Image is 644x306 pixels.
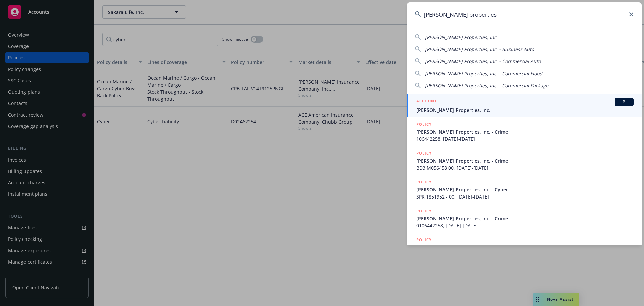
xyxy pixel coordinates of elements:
[416,208,432,214] h5: POLICY
[416,157,634,164] span: [PERSON_NAME] Properties, Inc. - Crime
[416,186,634,193] span: [PERSON_NAME] Properties, Inc. - Cyber
[416,179,432,185] h5: POLICY
[416,106,634,114] span: [PERSON_NAME] Properties, Inc.
[425,70,542,77] span: [PERSON_NAME] Properties, Inc. - Commercial Flood
[407,204,642,233] a: POLICY[PERSON_NAME] Properties, Inc. - Crime0106442258, [DATE]-[DATE]
[416,164,634,171] span: BD3 M056458 00, [DATE]-[DATE]
[618,99,631,105] span: BI
[416,135,634,142] span: 106442258, [DATE]-[DATE]
[425,58,541,64] span: [PERSON_NAME] Properties, Inc. - Commercial Auto
[416,98,437,106] h5: ACCOUNT
[407,233,642,262] a: POLICY[PERSON_NAME] Properties, Inc. - Crime
[407,2,642,27] input: Search...
[416,150,432,157] h5: POLICY
[407,175,642,204] a: POLICY[PERSON_NAME] Properties, Inc. - CyberSPR 1851952 - 00, [DATE]-[DATE]
[425,82,548,89] span: [PERSON_NAME] Properties, Inc. - Commercial Package
[416,121,432,128] h5: POLICY
[416,215,634,222] span: [PERSON_NAME] Properties, Inc. - Crime
[416,236,432,243] h5: POLICY
[416,244,634,251] span: [PERSON_NAME] Properties, Inc. - Crime
[425,46,534,52] span: [PERSON_NAME] Properties, Inc. - Business Auto
[407,146,642,175] a: POLICY[PERSON_NAME] Properties, Inc. - CrimeBD3 M056458 00, [DATE]-[DATE]
[416,193,634,200] span: SPR 1851952 - 00, [DATE]-[DATE]
[425,34,498,40] span: [PERSON_NAME] Properties, Inc.
[416,222,634,229] span: 0106442258, [DATE]-[DATE]
[407,117,642,146] a: POLICY[PERSON_NAME] Properties, Inc. - Crime106442258, [DATE]-[DATE]
[416,128,634,135] span: [PERSON_NAME] Properties, Inc. - Crime
[407,94,642,117] a: ACCOUNTBI[PERSON_NAME] Properties, Inc.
